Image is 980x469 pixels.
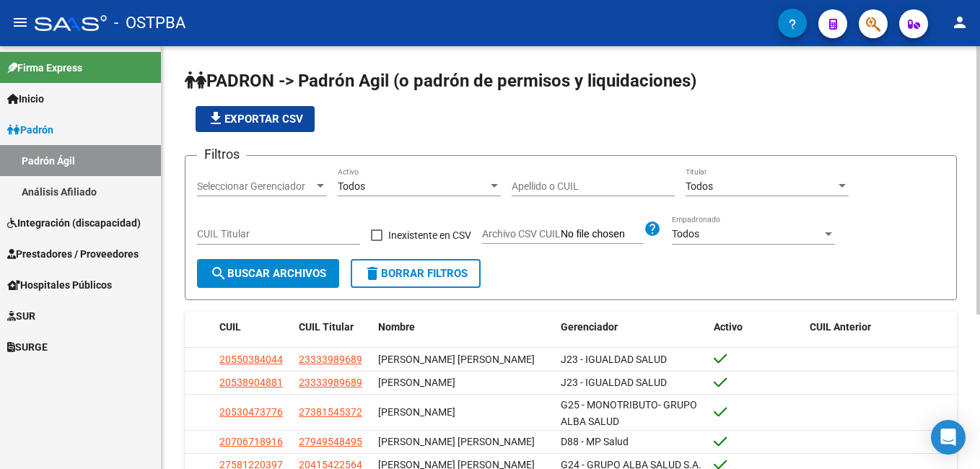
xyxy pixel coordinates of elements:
span: Integración (discapacidad) [7,215,141,231]
span: Padrón [7,122,53,138]
span: [PERSON_NAME] [PERSON_NAME] [378,436,535,447]
span: 23333989689 [299,377,362,388]
span: Buscar Archivos [210,267,326,280]
span: Nombre [378,321,415,333]
span: 20538904881 [219,377,283,388]
span: Gerenciador [561,321,618,333]
span: CUIL Titular [299,321,354,333]
mat-icon: person [951,14,968,31]
span: 20550384044 [219,354,283,365]
mat-icon: file_download [207,110,224,127]
span: 23333989689 [299,354,362,365]
span: G25 - MONOTRIBUTO- GRUPO ALBA SALUD [561,399,697,427]
datatable-header-cell: Gerenciador [555,312,709,343]
datatable-header-cell: Nombre [372,312,555,343]
span: - OSTPBA [114,7,185,39]
button: Borrar Filtros [351,259,481,288]
span: Todos [686,180,713,192]
span: [PERSON_NAME] [378,406,455,418]
span: J23 - IGUALDAD SALUD [561,377,667,388]
span: D88 - MP Salud [561,436,629,447]
span: CUIL [219,321,241,333]
span: SUR [7,308,35,324]
span: CUIL Anterior [810,321,871,333]
span: Exportar CSV [207,113,303,126]
span: Inicio [7,91,44,107]
span: Firma Express [7,60,82,76]
div: Open Intercom Messenger [931,420,966,455]
span: Seleccionar Gerenciador [197,180,314,193]
span: J23 - IGUALDAD SALUD [561,354,667,365]
input: Archivo CSV CUIL [561,228,644,241]
span: PADRON -> Padrón Agil (o padrón de permisos y liquidaciones) [185,71,696,91]
span: Inexistente en CSV [388,227,471,244]
span: [PERSON_NAME] [PERSON_NAME] [378,354,535,365]
button: Exportar CSV [196,106,315,132]
span: 20530473776 [219,406,283,418]
span: 27949548495 [299,436,362,447]
span: 20706718916 [219,436,283,447]
datatable-header-cell: CUIL Titular [293,312,372,343]
span: 27381545372 [299,406,362,418]
datatable-header-cell: Activo [708,312,804,343]
datatable-header-cell: CUIL [214,312,293,343]
mat-icon: delete [364,265,381,282]
mat-icon: search [210,265,227,282]
mat-icon: help [644,220,661,237]
h3: Filtros [197,144,247,165]
span: Activo [714,321,743,333]
span: Borrar Filtros [364,267,468,280]
span: [PERSON_NAME] [378,377,455,388]
span: Todos [672,228,699,240]
span: Archivo CSV CUIL [482,228,561,240]
span: Hospitales Públicos [7,277,112,293]
span: Prestadores / Proveedores [7,246,139,262]
datatable-header-cell: CUIL Anterior [804,312,958,343]
span: Todos [338,180,365,192]
span: SURGE [7,339,48,355]
button: Buscar Archivos [197,259,339,288]
mat-icon: menu [12,14,29,31]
